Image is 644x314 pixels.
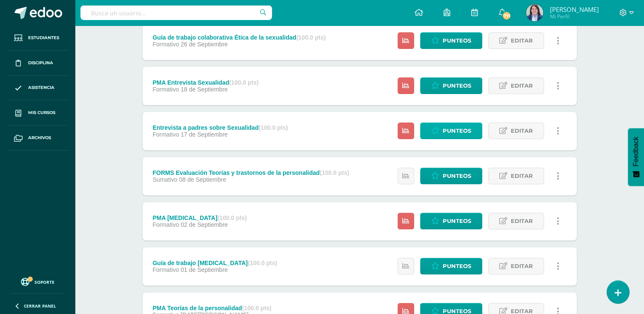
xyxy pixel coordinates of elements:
[443,168,471,184] span: Punteos
[181,41,228,48] span: 26 de Septiembre
[152,86,179,93] span: Formativo
[628,128,644,186] button: Feedback - Mostrar encuesta
[181,86,228,93] span: 18 de Septiembre
[632,137,640,166] span: Feedback
[80,6,272,20] input: Busca un usuario...
[511,78,533,94] span: Editar
[7,126,68,151] a: Archivos
[28,34,59,41] span: Estudiantes
[152,124,288,131] div: Entrevista a padres sobre Sexualidad
[152,305,271,311] div: PMA Teorías de la personalidad
[242,305,271,311] strong: (100.0 pts)
[511,258,533,274] span: Editar
[420,213,482,229] a: Punteos
[152,214,246,221] div: PMA [MEDICAL_DATA]
[218,214,247,221] strong: (100.0 pts)
[443,33,471,49] span: Punteos
[420,123,482,139] a: Punteos
[296,34,326,41] strong: (100.0 pts)
[181,131,228,138] span: 17 de Septiembre
[181,266,228,273] span: 01 de Septiembre
[152,79,258,86] div: PMA Entrevista Sexualidad
[152,221,179,228] span: Formativo
[152,169,349,176] div: FORMS Evaluación Teorías y trastornos de la personalidad
[420,77,482,94] a: Punteos
[28,84,54,91] span: Asistencia
[511,168,533,184] span: Editar
[10,276,65,287] a: Soporte
[34,279,54,285] span: Soporte
[152,266,179,273] span: Formativo
[7,51,68,76] a: Disciplina
[28,134,51,141] span: Archivos
[28,109,55,116] span: Mis cursos
[550,13,598,20] span: Mi Perfil
[152,41,179,48] span: Formativo
[7,100,68,126] a: Mis cursos
[152,176,177,183] span: Sumativo
[420,32,482,49] a: Punteos
[248,260,277,266] strong: (100.0 pts)
[443,258,471,274] span: Punteos
[511,33,533,49] span: Editar
[152,131,179,138] span: Formativo
[152,260,277,266] div: Guía de trabajo [MEDICAL_DATA]
[443,213,471,229] span: Punteos
[320,169,349,176] strong: (100.0 pts)
[7,26,68,51] a: Estudiantes
[511,213,533,229] span: Editar
[181,221,228,228] span: 02 de Septiembre
[550,5,598,14] span: [PERSON_NAME]
[28,60,53,66] span: Disciplina
[420,258,482,274] a: Punteos
[443,78,471,94] span: Punteos
[443,123,471,139] span: Punteos
[179,176,226,183] span: 08 de Septiembre
[526,4,543,21] img: 7189dd0a2475061f524ba7af0511f049.png
[229,79,258,86] strong: (100.0 pts)
[152,34,326,41] div: Guía de trabajo colaborativa Ética de la sexualidad
[420,168,482,184] a: Punteos
[511,123,533,139] span: Editar
[24,303,56,309] span: Cerrar panel
[7,76,68,101] a: Asistencia
[258,124,288,131] strong: (100.0 pts)
[502,11,511,20] span: 771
